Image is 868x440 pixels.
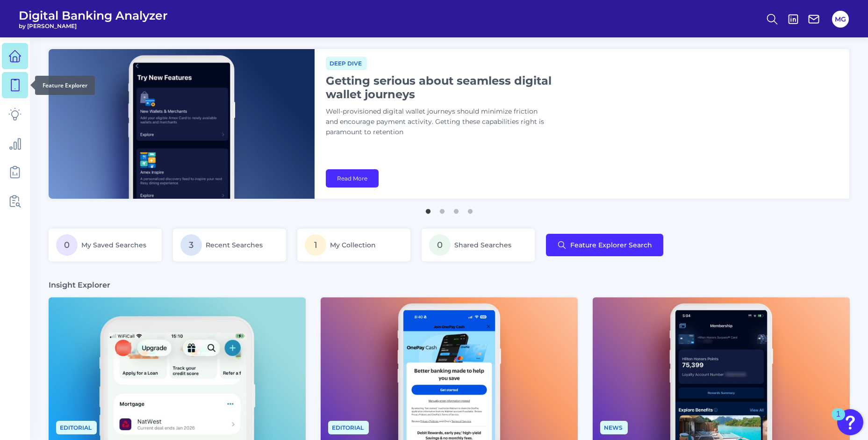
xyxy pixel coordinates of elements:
[452,204,461,214] button: 3
[180,234,202,256] span: 3
[330,241,376,249] span: My Collection
[837,409,863,435] button: Open Resource Center, 1 new notification
[600,423,628,432] a: News
[206,241,263,249] span: Recent Searches
[328,421,369,434] span: Editorial
[600,421,628,434] span: News
[328,423,369,432] a: Editorial
[56,234,78,256] span: 0
[326,57,367,70] span: Deep dive
[422,229,535,261] a: 0Shared Searches
[305,234,326,256] span: 1
[19,8,168,22] span: Digital Banking Analyzer
[423,204,433,214] button: 1
[35,76,95,95] div: Feature Explorer
[297,229,410,261] a: 1My Collection
[326,74,560,101] h1: Getting serious about seamless digital wallet journeys
[56,421,97,434] span: Editorial
[326,107,560,137] p: Well-provisioned digital wallet journeys should minimize friction and encourage payment activity....
[429,234,451,256] span: 0
[466,204,475,214] button: 4
[570,241,652,249] span: Feature Explorer Search
[832,11,849,28] button: MG
[326,58,367,67] a: Deep dive
[173,229,286,261] a: 3Recent Searches
[454,241,511,249] span: Shared Searches
[326,169,379,188] a: Read More
[49,280,110,290] h3: Insight Explorer
[19,22,168,29] span: by [PERSON_NAME]
[49,49,315,199] img: bannerImg
[546,234,663,256] button: Feature Explorer Search
[438,204,447,214] button: 2
[81,241,146,249] span: My Saved Searches
[49,229,162,261] a: 0My Saved Searches
[836,414,840,426] div: 1
[56,423,97,432] a: Editorial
